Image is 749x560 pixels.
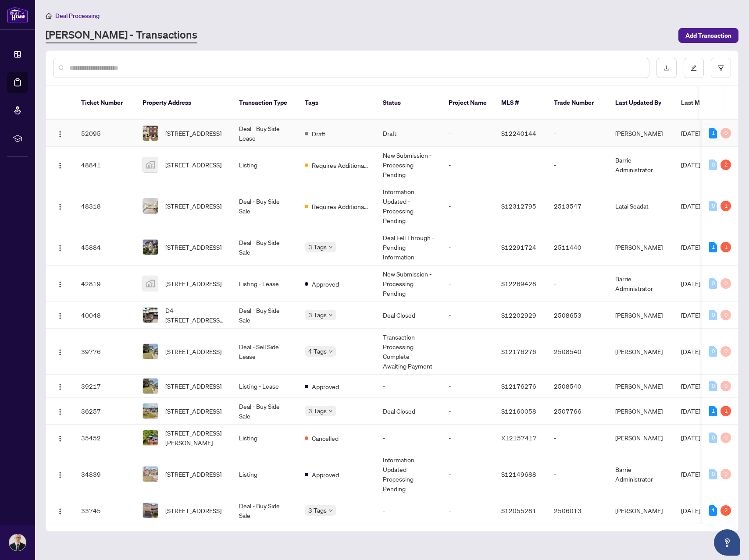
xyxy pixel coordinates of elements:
[232,86,298,120] th: Transaction Type
[663,65,670,71] span: download
[709,159,717,170] div: 0
[328,409,333,413] span: down
[232,329,298,375] td: Deal - Sell Side Lease
[143,379,158,393] img: thumbnail-img
[501,202,536,210] span: S12312795
[501,280,536,287] span: S12269428
[608,398,674,425] td: [PERSON_NAME]
[57,162,64,169] img: Logo
[7,7,28,23] img: logo
[376,497,442,524] td: -
[720,201,731,211] div: 1
[232,497,298,524] td: Deal - Buy Side Sale
[74,86,136,120] th: Ticket Number
[57,471,64,478] img: Logo
[143,404,158,418] img: thumbnail-img
[442,302,494,329] td: -
[709,128,717,138] div: 1
[53,379,67,393] button: Logo
[232,183,298,229] td: Deal - Buy Side Sale
[501,129,536,137] span: S12240144
[328,313,333,317] span: down
[298,86,376,120] th: Tags
[74,375,136,398] td: 39217
[720,346,731,357] div: 0
[232,266,298,302] td: Listing - Lease
[143,240,158,255] img: thumbnail-img
[547,86,608,120] th: Trade Number
[143,276,158,291] img: thumbnail-img
[442,375,494,398] td: -
[442,451,494,497] td: -
[501,407,536,415] span: S12160058
[376,183,442,229] td: Information Updated - Processing Pending
[681,347,700,355] span: [DATE]
[376,375,442,398] td: -
[74,120,136,147] td: 52095
[681,98,735,107] span: Last Modified Date
[608,302,674,329] td: [PERSON_NAME]
[720,505,731,516] div: 2
[143,198,158,213] img: thumbnail-img
[684,58,704,78] button: edit
[57,312,64,319] img: Logo
[608,183,674,229] td: Latai Seadat
[312,382,339,391] span: Approved
[608,425,674,451] td: [PERSON_NAME]
[308,346,327,356] span: 4 Tags
[312,129,325,138] span: Draft
[547,183,608,229] td: 2513547
[143,126,158,141] img: thumbnail-img
[53,308,67,322] button: Logo
[608,147,674,183] td: Barrie Administrator
[681,243,700,251] span: [DATE]
[547,398,608,425] td: 2507766
[232,425,298,451] td: Listing
[376,398,442,425] td: Deal Closed
[308,242,327,252] span: 3 Tags
[53,240,67,254] button: Logo
[143,344,158,359] img: thumbnail-img
[720,159,731,170] div: 2
[232,375,298,398] td: Listing - Lease
[681,407,700,415] span: [DATE]
[232,147,298,183] td: Listing
[74,425,136,451] td: 35452
[53,158,67,172] button: Logo
[709,505,717,516] div: 1
[547,120,608,147] td: -
[143,430,158,445] img: thumbnail-img
[74,229,136,266] td: 45884
[376,86,442,120] th: Status
[165,381,221,391] span: [STREET_ADDRESS]
[165,406,221,416] span: [STREET_ADDRESS]
[376,425,442,451] td: -
[685,28,731,43] span: Add Transaction
[547,302,608,329] td: 2508653
[608,266,674,302] td: Barrie Administrator
[442,497,494,524] td: -
[718,65,724,71] span: filter
[312,279,339,289] span: Approved
[709,278,717,289] div: 0
[442,86,494,120] th: Project Name
[442,329,494,375] td: -
[165,242,221,252] span: [STREET_ADDRESS]
[608,329,674,375] td: [PERSON_NAME]
[232,451,298,497] td: Listing
[442,398,494,425] td: -
[442,183,494,229] td: -
[57,281,64,288] img: Logo
[74,329,136,375] td: 39776
[57,435,64,442] img: Logo
[312,433,339,443] span: Cancelled
[442,147,494,183] td: -
[74,398,136,425] td: 36257
[501,434,537,442] span: X12157417
[308,406,327,416] span: 3 Tags
[709,432,717,443] div: 0
[501,507,536,514] span: S12055281
[678,28,738,43] button: Add Transaction
[709,381,717,391] div: 0
[442,120,494,147] td: -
